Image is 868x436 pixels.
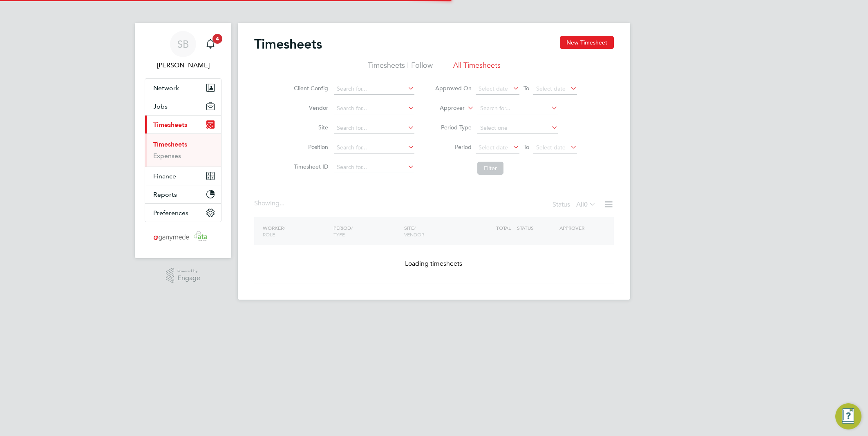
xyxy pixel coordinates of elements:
span: Network [153,84,179,92]
div: Showing [254,199,286,208]
a: Powered byEngage [166,268,201,283]
label: Period Type [435,124,472,131]
li: All Timesheets [453,60,501,75]
label: All [576,200,596,209]
span: Samantha Briggs [145,60,221,70]
button: Filter [477,162,503,175]
span: SB [177,39,189,49]
input: Search for... [334,162,414,173]
span: To [521,142,532,152]
button: Preferences [145,204,221,222]
input: Search for... [477,103,558,114]
label: Approver [428,104,465,112]
span: Select date [536,144,566,151]
span: Select date [536,85,566,92]
label: Position [291,143,328,151]
input: Search for... [334,142,414,153]
div: Status [553,199,597,211]
span: Reports [153,191,177,198]
span: Jobs [153,102,168,110]
nav: Main navigation [135,23,231,258]
button: Network [145,79,221,97]
label: Approved On [435,85,472,92]
input: Search for... [334,103,414,114]
span: Preferences [153,209,188,217]
span: 4 [213,34,222,44]
button: Timesheets [145,116,221,133]
a: Expenses [153,152,181,160]
input: Search for... [334,122,414,134]
label: Vendor [291,104,328,111]
label: Client Config [291,85,328,92]
span: Select date [479,85,508,92]
span: Engage [177,275,200,282]
span: Select date [479,144,508,151]
input: Search for... [334,83,414,95]
a: Go to home page [145,230,221,243]
a: 4 [202,31,219,57]
button: Reports [145,185,221,203]
label: Timesheet ID [291,163,328,170]
input: Select one [477,122,558,134]
button: New Timesheet [560,36,614,49]
button: Engage Resource Center [835,403,861,429]
h2: Timesheets [254,36,322,52]
label: Site [291,124,328,131]
span: Finance [153,172,176,180]
span: 0 [584,200,588,209]
a: Timesheets [153,140,187,148]
span: ... [280,199,284,207]
a: SB[PERSON_NAME] [145,31,221,70]
span: To [521,83,532,93]
div: Timesheets [145,133,221,167]
button: Finance [145,167,221,185]
li: Timesheets I Follow [368,60,433,75]
span: Powered by [177,268,200,275]
label: Period [435,143,472,151]
img: ganymedesolutions-logo-retina.png [151,230,215,243]
span: Timesheets [153,121,187,129]
button: Jobs [145,97,221,115]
